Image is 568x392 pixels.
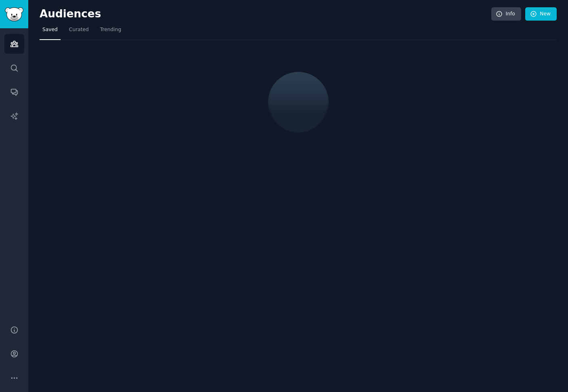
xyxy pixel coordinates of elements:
[66,23,92,40] a: Curated
[40,8,491,21] h2: Audiences
[97,23,124,40] a: Trending
[100,26,121,34] span: Trending
[525,7,557,21] a: New
[5,7,23,21] img: GummySearch logo
[42,26,58,34] span: Saved
[491,7,521,21] a: Info
[69,26,89,34] span: Curated
[40,23,61,40] a: Saved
